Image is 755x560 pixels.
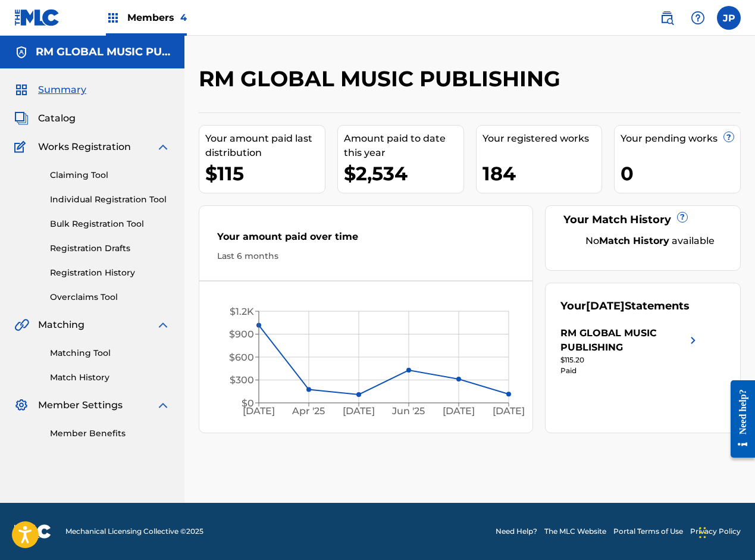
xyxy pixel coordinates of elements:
[14,9,60,26] img: MLC Logo
[14,111,29,126] img: Catalog
[217,250,515,262] div: Last 6 months
[199,65,566,92] h2: RM GLOBAL MUSIC PUBLISHING
[156,140,170,154] img: expand
[496,526,537,537] a: Need Help?
[621,160,740,187] div: 0
[38,111,76,126] span: Catalog
[14,111,76,126] a: CatalogCatalog
[613,526,683,537] a: Portal Terms of Use
[699,515,706,550] div: Drag
[560,326,687,355] div: RM GLOBAL MUSIC PUBLISHING
[544,526,606,537] a: The MLC Website
[621,132,740,146] div: Your pending works
[696,503,755,560] iframe: Chat Widget
[229,352,254,363] tspan: $600
[14,318,29,332] img: Matching
[50,242,170,255] a: Registration Drafts
[560,298,690,314] div: Your Statements
[50,193,170,206] a: Individual Registration Tool
[205,132,325,160] div: Your amount paid last distribution
[493,405,525,417] tspan: [DATE]
[690,526,741,537] a: Privacy Policy
[686,6,710,30] div: Help
[50,371,170,384] a: Match History
[560,326,701,376] a: RM GLOBAL MUSIC PUBLISHINGright chevron icon$115.20Paid
[722,371,755,467] iframe: Resource Center
[292,405,325,417] tspan: Apr '25
[180,12,187,23] span: 4
[575,234,725,248] div: No available
[344,160,463,187] div: $2,534
[242,398,254,409] tspan: $0
[660,11,674,25] img: search
[243,405,275,417] tspan: [DATE]
[217,230,515,250] div: Your amount paid over time
[50,218,170,230] a: Bulk Registration Tool
[717,6,741,30] div: User Menu
[691,11,705,25] img: help
[156,398,170,412] img: expand
[560,365,701,376] div: Paid
[483,160,602,187] div: 184
[586,299,625,312] span: [DATE]
[14,524,51,539] img: logo
[14,83,86,97] a: SummarySummary
[686,326,700,355] img: right chevron icon
[483,132,602,146] div: Your registered works
[391,405,425,417] tspan: Jun '25
[50,427,170,440] a: Member Benefits
[230,306,254,317] tspan: $1.2K
[14,83,29,97] img: Summary
[50,291,170,304] a: Overclaims Tool
[50,267,170,279] a: Registration History
[127,11,187,24] span: Members
[344,132,463,160] div: Amount paid to date this year
[343,405,375,417] tspan: [DATE]
[724,132,734,142] span: ?
[106,11,120,25] img: Top Rightsholders
[14,45,29,60] img: Accounts
[655,6,679,30] a: Public Search
[599,235,669,246] strong: Match History
[230,374,254,386] tspan: $300
[560,212,725,228] div: Your Match History
[38,318,84,332] span: Matching
[14,398,29,412] img: Member Settings
[38,398,123,412] span: Member Settings
[38,140,131,154] span: Works Registration
[156,318,170,332] img: expand
[50,347,170,359] a: Matching Tool
[14,140,30,154] img: Works Registration
[678,212,687,222] span: ?
[229,329,254,340] tspan: $900
[36,45,170,59] h5: RM GLOBAL MUSIC PUBLISHING
[38,83,86,97] span: Summary
[205,160,325,187] div: $115
[443,405,475,417] tspan: [DATE]
[50,169,170,182] a: Claiming Tool
[65,526,203,537] span: Mechanical Licensing Collective © 2025
[560,355,701,365] div: $115.20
